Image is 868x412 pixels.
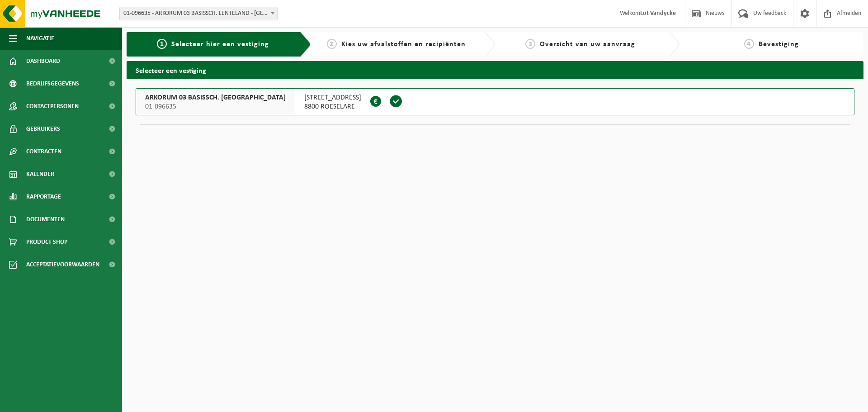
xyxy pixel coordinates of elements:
span: Dashboard [26,50,60,72]
span: Navigatie [26,27,54,50]
span: ARKORUM 03 BASISSCH. [GEOGRAPHIC_DATA] [145,93,286,102]
span: Kalender [26,163,54,185]
span: Documenten [26,208,65,231]
span: Acceptatievoorwaarden [26,253,99,276]
span: 01-096635 [145,102,286,111]
span: Contracten [26,140,61,163]
span: Bevestiging [759,41,799,48]
span: [STREET_ADDRESS] [304,93,361,102]
span: Kies uw afvalstoffen en recipiënten [341,41,466,48]
span: 01-096635 - ARKORUM 03 BASISSCH. LENTELAND - ROESELARE [120,7,277,20]
h2: Selecteer een vestiging [127,61,863,79]
span: Overzicht van uw aanvraag [540,41,635,48]
span: Selecteer hier een vestiging [171,41,269,48]
span: 01-096635 - ARKORUM 03 BASISSCH. LENTELAND - ROESELARE [119,7,278,20]
span: Product Shop [26,231,67,253]
span: 4 [744,39,754,49]
span: 3 [525,39,535,49]
iframe: chat widget [5,392,151,412]
span: 8800 ROESELARE [304,102,361,111]
span: Rapportage [26,185,61,208]
span: 2 [327,39,337,49]
span: 1 [157,39,167,49]
button: ARKORUM 03 BASISSCH. [GEOGRAPHIC_DATA] 01-096635 [STREET_ADDRESS]8800 ROESELARE [136,88,854,115]
strong: Lot Vandycke [640,10,676,17]
span: Bedrijfsgegevens [26,72,79,95]
span: Gebruikers [26,118,60,140]
span: Contactpersonen [26,95,79,118]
